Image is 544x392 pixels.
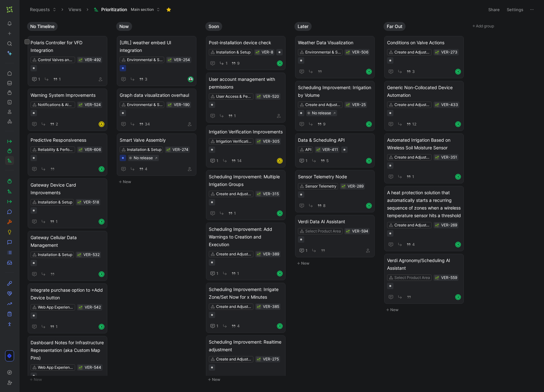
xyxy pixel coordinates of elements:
img: 🌱 [435,224,439,227]
button: 1 [227,210,237,217]
button: 1 [405,173,415,180]
button: 1 [52,76,62,83]
div: Create and Adjust Irrigation Schedules [394,49,430,55]
div: 🌱 [346,50,350,54]
span: Scheduling Improvement: Irrigation by Volume [298,84,372,99]
div: 🌱 [257,252,261,256]
button: 1 [209,270,220,277]
span: Graph data visualization overhaul [120,91,194,99]
button: Later [294,22,312,31]
img: 🌱 [257,305,261,309]
button: 1 [209,375,220,382]
span: 1 [234,211,236,215]
button: 1 [49,218,59,225]
div: VER-315 [263,191,279,197]
span: Scheduling Improvement: Irrigate Zone/Set Now for x Minutes [209,286,283,301]
span: 1 [216,272,218,275]
a: Verdi Agronomy/Scheduling AI AssistantSelect Product AreaR [384,254,464,304]
div: 🌱 [257,357,261,361]
div: VER-532 [83,252,100,258]
button: 4 [138,166,149,173]
div: VER-506 [352,49,368,55]
div: R [456,175,460,179]
span: 1 [226,61,228,65]
span: 2 [56,122,58,126]
span: Conditions on Valve Actions [387,39,461,46]
div: Select Product Area [305,228,341,234]
button: Far Out [384,22,406,31]
button: 🌱 [257,304,261,309]
span: Data & Scheduling API [298,136,372,144]
div: No release [312,110,331,116]
div: R [278,324,282,328]
div: Create and Adjust Irrigation Schedules [394,222,430,228]
div: Environmental & Soil Moisture Data [127,102,163,108]
span: 1 [234,114,236,118]
span: 14 [237,159,242,163]
button: 🌱 [341,184,346,189]
div: VER-524 [85,102,101,108]
button: Settings [504,5,526,14]
div: Web App Experience [38,364,74,371]
div: Far OutNew [381,19,470,317]
button: No Timeline [27,22,58,31]
div: Create and Adjust Irrigation Schedules [216,251,252,257]
span: 1 [56,325,58,329]
div: API [305,146,311,153]
button: New [27,376,111,383]
button: 🌱 [166,147,171,152]
a: [URL] weather embed UI integrationEnvironmental & Soil Moisture Data3avatar [117,36,196,86]
div: R [99,324,104,329]
button: 4 [405,241,416,248]
div: Irrigation Verification [216,138,252,145]
button: 🌱 [346,103,350,107]
div: VER-492 [85,57,101,63]
a: Post-installation device checkInstallation & Setup19R [206,36,286,70]
button: 🌱 [257,192,261,196]
div: User Access & Permissions [216,93,252,100]
div: Notifications & Alerts [38,102,74,108]
div: VER-544 [85,364,101,371]
a: Gateway Cellular Data ManagementInstallation & SetupR [28,231,107,281]
div: 🌱 [257,94,261,99]
span: 1 [216,159,218,163]
a: Scheduling Improvement: Irrigate Zone/Set Now for x MinutesCreate and Adjust Irrigation Schedules14R [206,283,286,333]
div: 🌱 [78,305,83,310]
img: Verdi [6,6,13,13]
img: 🌱 [346,103,350,107]
img: 🌱 [435,103,439,107]
div: VER-559 [441,274,457,281]
div: VER-351 [441,154,457,160]
span: Automated Irrigation Based on Wireless Soil Moisture Sensor [387,136,461,152]
span: Scheduling Improvement: Add Warnings to Creation and Execution [209,225,283,248]
button: 1 [218,59,229,67]
a: Sensor Telemetry NodeSensor Telemetry8R [295,170,375,212]
div: R [99,167,104,171]
div: Create and Adjust Irrigation Schedules [216,303,252,310]
img: 🌱 [79,58,82,62]
div: VER-389 [263,251,279,257]
div: VER-542 [85,304,101,310]
button: PrioritizationMain section [91,5,163,14]
a: Gateway Device Card ImprovementsInstallation & Setup1R [28,178,107,228]
button: 1 [298,247,309,254]
div: Installation & Setup [38,252,72,258]
div: LaterNew [292,19,381,270]
div: R [456,122,460,126]
div: Create and Adjust Irrigation Schedules [394,154,430,160]
div: R [278,271,282,276]
button: 12 [405,121,418,128]
button: 8 [316,202,327,209]
a: Verdi Data AI AssistantSelect Product Area1 [295,215,375,257]
span: Gateway Device Card Improvements [31,181,104,196]
img: 🌱 [257,140,261,144]
a: Irrigation Verification ImprovementsIrrigation Verification114A [206,125,286,167]
button: 34 [138,121,151,128]
span: 5 [326,159,329,163]
div: VER-594 [352,228,368,234]
button: 3 [230,375,241,382]
div: 🌱 [77,200,81,204]
div: VER-305 [263,138,279,145]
